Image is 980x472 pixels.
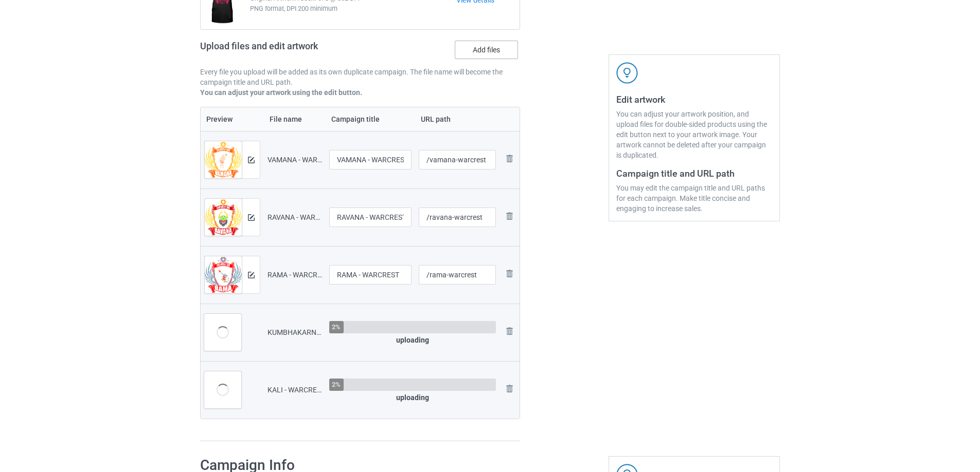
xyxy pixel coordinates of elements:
div: KUMBHAKARNA - WARCREST.png [268,327,322,337]
th: File name [264,107,326,131]
div: 2% [332,381,341,388]
th: URL path [415,107,500,131]
label: Add files [455,41,518,59]
h3: Edit artwork [616,93,772,105]
div: 2% [332,324,341,330]
img: svg+xml;base64,PD94bWwgdmVyc2lvbj0iMS4wIiBlbmNvZGluZz0iVVRGLTgiPz4KPHN2ZyB3aWR0aD0iMjhweCIgaGVpZ2... [503,210,515,222]
img: svg+xml;base64,PD94bWwgdmVyc2lvbj0iMS4wIiBlbmNvZGluZz0iVVRGLTgiPz4KPHN2ZyB3aWR0aD0iMjhweCIgaGVpZ2... [503,325,515,337]
h3: Campaign title and URL path [616,167,772,179]
div: KALI - WARCREST.png [268,385,322,395]
b: You can adjust your artwork using the edit button. [200,88,362,97]
img: original.png [205,141,242,177]
div: You may edit the campaign title and URL paths for each campaign. Make title concise and engaging ... [616,183,772,214]
img: svg+xml;base64,PD94bWwgdmVyc2lvbj0iMS4wIiBlbmNvZGluZz0iVVRGLTgiPz4KPHN2ZyB3aWR0aD0iMTRweCIgaGVpZ2... [248,214,255,221]
img: original.png [205,199,242,235]
img: svg+xml;base64,PD94bWwgdmVyc2lvbj0iMS4wIiBlbmNvZGluZz0iVVRGLTgiPz4KPHN2ZyB3aWR0aD0iMjhweCIgaGVpZ2... [503,383,515,395]
div: RAVANA - WARCREST.png [268,212,322,222]
p: Every file you upload will be added as its own duplicate campaign. The file name will become the ... [200,67,520,87]
img: svg+xml;base64,PD94bWwgdmVyc2lvbj0iMS4wIiBlbmNvZGluZz0iVVRGLTgiPz4KPHN2ZyB3aWR0aD0iNDJweCIgaGVpZ2... [616,62,638,84]
div: uploading [329,392,496,403]
img: svg+xml;base64,PD94bWwgdmVyc2lvbj0iMS4wIiBlbmNvZGluZz0iVVRGLTgiPz4KPHN2ZyB3aWR0aD0iMTRweCIgaGVpZ2... [248,157,255,163]
div: VAMANA - WARCREST.png [268,155,322,165]
span: PNG format, DPI 200 minimum [250,4,456,14]
img: svg+xml;base64,PD94bWwgdmVyc2lvbj0iMS4wIiBlbmNvZGluZz0iVVRGLTgiPz4KPHN2ZyB3aWR0aD0iMTRweCIgaGVpZ2... [248,272,255,278]
th: Preview [201,107,264,131]
div: RAMA - WARCREST.png [268,270,322,280]
h2: Upload files and edit artwork [200,41,392,60]
img: svg+xml;base64,PD94bWwgdmVyc2lvbj0iMS4wIiBlbmNvZGluZz0iVVRGLTgiPz4KPHN2ZyB3aWR0aD0iMjhweCIgaGVpZ2... [503,153,515,165]
img: original.png [205,256,242,292]
div: You can adjust your artwork position, and upload files for double-sided products using the edit b... [616,109,772,160]
div: uploading [329,335,496,345]
th: Campaign title [326,107,415,131]
img: svg+xml;base64,PD94bWwgdmVyc2lvbj0iMS4wIiBlbmNvZGluZz0iVVRGLTgiPz4KPHN2ZyB3aWR0aD0iMjhweCIgaGVpZ2... [503,268,515,280]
